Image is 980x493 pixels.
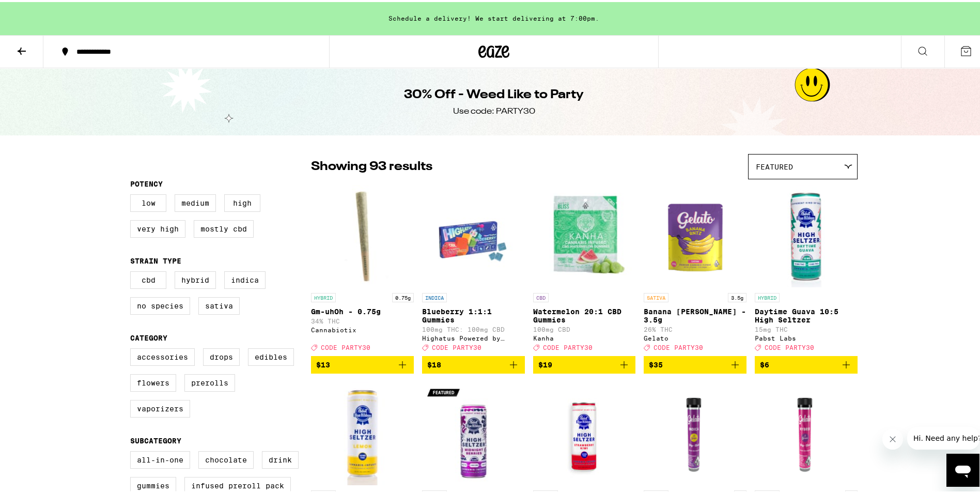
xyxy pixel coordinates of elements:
[755,324,858,331] p: 15mg THC
[311,156,432,174] p: Showing 93 results
[427,359,441,367] span: $18
[533,333,636,340] div: Kanha
[404,84,584,102] h1: 30% Off - Weed Like to Party
[262,449,299,467] label: Drink
[194,218,254,236] label: Mostly CBD
[422,380,525,483] img: Pabst Labs - Midnight Berries 10:3:2 High Seltzer
[882,427,903,448] iframe: Close message
[422,291,447,300] p: INDICA
[422,182,525,286] img: Highatus Powered by Cannabiotix - Blueberry 1:1:1 Gummies
[765,342,814,349] span: CODE PARTY30
[755,333,858,340] div: Pabst Labs
[907,425,979,448] iframe: Message from company
[756,161,793,169] span: Featured
[654,342,703,349] span: CODE PARTY30
[130,255,181,263] legend: Strain Type
[644,380,746,483] img: Gelato - Grape Pie - 1g
[755,305,858,322] p: Daytime Guava 10:5 High Seltzer
[311,182,414,354] a: Open page for Gm-uhOh - 0.75g from Cannabiotix
[533,305,636,322] p: Watermelon 20:1 CBD Gummies
[644,182,746,286] img: Gelato - Banana Runtz - 3.5g
[130,398,190,415] label: Vaporizers
[311,325,414,331] div: Cannabiotix
[316,359,330,367] span: $13
[533,354,636,372] button: Add to bag
[311,305,414,314] p: Gm-uhOh - 0.75g
[130,178,163,186] legend: Potency
[644,291,668,300] p: SATIVA
[543,342,593,349] span: CODE PARTY30
[728,291,746,300] p: 3.5g
[321,342,370,349] span: CODE PARTY30
[175,269,216,287] label: Hybrid
[755,182,858,286] img: Pabst Labs - Daytime Guava 10:5 High Seltzer
[130,346,195,364] label: Accessories
[224,192,260,210] label: High
[130,372,176,390] label: Flowers
[755,380,858,483] img: Gelato - Gelonade - 1g
[224,269,266,287] label: Indica
[644,333,746,340] div: Gelato
[392,291,414,300] p: 0.75g
[649,359,663,367] span: $35
[130,192,166,210] label: Low
[422,324,525,331] p: 100mg THC: 100mg CBD
[184,475,291,492] label: Infused Preroll Pack
[422,182,525,354] a: Open page for Blueberry 1:1:1 Gummies from Highatus Powered by Cannabiotix
[755,182,858,354] a: Open page for Daytime Guava 10:5 High Seltzer from Pabst Labs
[130,218,185,236] label: Very High
[311,291,336,300] p: HYBRID
[198,449,254,467] label: Chocolate
[644,324,746,331] p: 26% THC
[533,182,636,354] a: Open page for Watermelon 20:1 CBD Gummies from Kanha
[130,435,181,443] legend: Subcategory
[533,291,549,300] p: CBD
[755,291,780,300] p: HYBRID
[130,295,190,313] label: No Species
[644,354,746,372] button: Add to bag
[203,346,240,364] label: Drops
[130,332,167,340] legend: Category
[311,354,414,372] button: Add to bag
[533,182,636,286] img: Kanha - Watermelon 20:1 CBD Gummies
[422,354,525,372] button: Add to bag
[453,104,535,115] div: Use code: PARTY30
[311,182,414,286] img: Cannabiotix - Gm-uhOh - 0.75g
[422,333,525,340] div: Highatus Powered by Cannabiotix
[130,449,190,467] label: All-In-One
[248,346,294,364] label: Edibles
[946,452,979,485] iframe: Button to launch messaging window
[760,359,769,367] span: $6
[6,7,74,16] span: Hi. Need any help?
[533,380,636,483] img: Pabst Labs - Strawberry Kiwi High Seltzer
[755,354,858,372] button: Add to bag
[184,372,235,390] label: Prerolls
[130,475,176,492] label: Gummies
[432,342,481,349] span: CODE PARTY30
[311,380,414,483] img: Pabst Labs - Lemon High Seltzer
[644,305,746,322] p: Banana [PERSON_NAME] - 3.5g
[175,192,216,210] label: Medium
[130,269,166,287] label: CBD
[422,305,525,322] p: Blueberry 1:1:1 Gummies
[644,182,746,354] a: Open page for Banana Runtz - 3.5g from Gelato
[538,359,552,367] span: $19
[311,316,414,322] p: 34% THC
[198,295,240,313] label: Sativa
[533,324,636,331] p: 100mg CBD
